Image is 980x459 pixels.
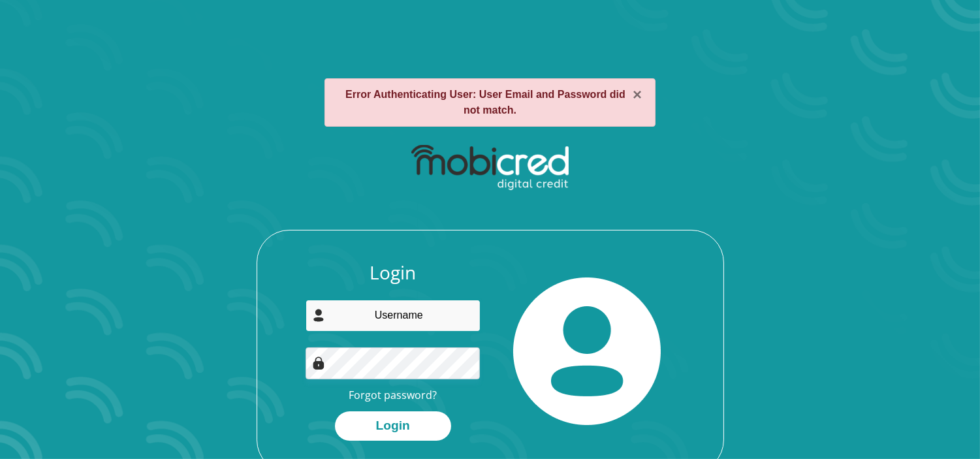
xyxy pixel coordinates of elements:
[312,356,325,370] img: Image
[345,89,625,116] strong: Error Authenticating User: User Email and Password did not match.
[633,87,642,103] button: ×
[306,262,481,284] h3: Login
[306,300,481,332] input: Username
[411,145,569,191] img: mobicred logo
[312,309,325,322] img: user-icon image
[349,388,437,402] a: Forgot password?
[335,411,451,441] button: Login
